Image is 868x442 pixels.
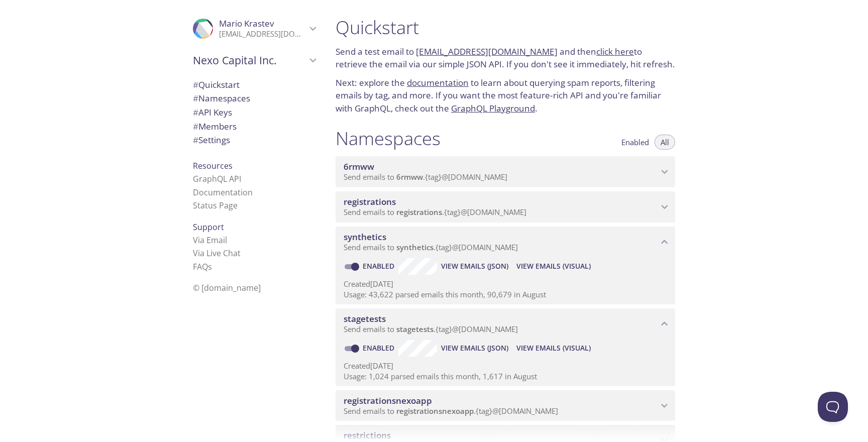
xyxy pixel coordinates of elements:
[193,200,238,211] a: Status Page
[193,134,230,146] span: Settings
[336,308,675,340] div: stagetests namespace
[193,106,198,118] span: #
[336,227,675,258] div: synthetics namespace
[193,282,261,293] span: © [DOMAIN_NAME]
[219,29,306,39] p: [EMAIL_ADDRESS][DOMAIN_NAME]
[441,342,508,354] span: View Emails (JSON)
[361,261,398,271] a: Enabled
[336,156,675,187] div: 6rmww namespace
[396,406,474,416] span: registrationsnexoapp
[437,258,512,274] button: View Emails (JSON)
[655,135,675,150] button: All
[193,121,198,132] span: #
[344,161,374,172] span: 6rmww
[344,371,667,382] p: Usage: 1,024 parsed emails this month, 1,617 in August
[185,120,323,134] div: Members
[193,79,240,90] span: Quickstart
[344,289,667,300] p: Usage: 43,622 parsed emails this month, 90,679 in August
[336,45,675,71] p: Send a test email to and then to retrieve the email via our simple JSON API. If you don't see it ...
[193,261,212,272] a: FAQ
[512,258,595,274] button: View Emails (Visual)
[596,46,634,57] a: click here
[441,260,508,272] span: View Emails (JSON)
[193,248,241,259] a: Via Live Chat
[344,242,518,252] span: Send emails to . {tag} @[DOMAIN_NAME]
[336,191,675,223] div: registrations namespace
[193,134,198,146] span: #
[208,261,212,272] span: s
[193,222,224,233] span: Support
[185,47,323,73] div: Nexo Capital Inc.
[818,392,848,422] iframe: Help Scout Beacon - Open
[344,231,386,243] span: synthetics
[344,406,558,416] span: Send emails to . {tag} @[DOMAIN_NAME]
[344,324,518,334] span: Send emails to . {tag} @[DOMAIN_NAME]
[193,235,227,246] a: Via Email
[344,361,667,371] p: Created [DATE]
[512,340,595,356] button: View Emails (Visual)
[185,12,323,45] div: Mario Krastev
[437,340,512,356] button: View Emails (JSON)
[361,343,398,353] a: Enabled
[451,102,535,114] a: GraphQL Playground
[336,76,675,115] p: Next: explore the to learn about querying spam reports, filtering emails by tag, and more. If you...
[193,92,198,104] span: #
[193,79,198,90] span: #
[336,127,441,150] h1: Namespaces
[344,395,432,406] span: registrationsnexoapp
[344,196,396,207] span: registrations
[615,135,655,150] button: Enabled
[516,260,591,272] span: View Emails (Visual)
[336,16,675,39] h1: Quickstart
[407,77,469,88] a: documentation
[193,106,232,118] span: API Keys
[185,78,323,92] div: Quickstart
[396,324,433,334] span: stagetests
[193,121,237,132] span: Members
[193,53,306,67] span: Nexo Capital Inc.
[193,92,250,104] span: Namespaces
[219,18,274,29] span: Mario Krastev
[344,313,386,324] span: stagetests
[396,242,433,252] span: synthetics
[193,173,241,184] a: GraphQL API
[193,160,233,171] span: Resources
[344,207,526,217] span: Send emails to . {tag} @[DOMAIN_NAME]
[185,105,323,120] div: API Keys
[185,133,323,147] div: Team Settings
[336,390,675,421] div: registrationsnexoapp namespace
[416,46,558,57] a: [EMAIL_ADDRESS][DOMAIN_NAME]
[516,342,591,354] span: View Emails (Visual)
[185,91,323,105] div: Namespaces
[344,279,667,289] p: Created [DATE]
[193,187,253,198] a: Documentation
[396,172,423,182] span: 6rmww
[396,207,442,217] span: registrations
[344,172,507,182] span: Send emails to . {tag} @[DOMAIN_NAME]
